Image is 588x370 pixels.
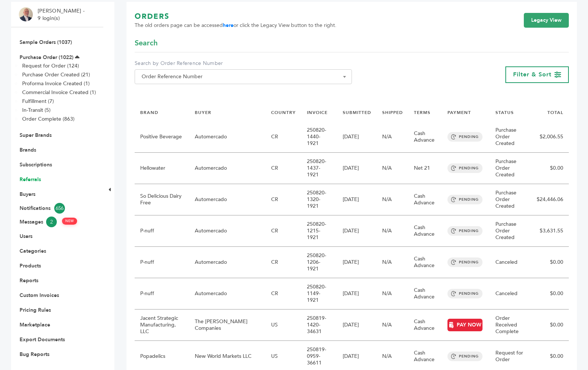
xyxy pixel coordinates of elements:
td: [DATE] [337,215,377,247]
a: Purchase Order Created (21) [22,71,90,78]
td: N/A [377,215,408,247]
td: CR [266,121,301,153]
a: Proforma Invoice Created (1) [22,80,90,87]
a: BRAND [140,110,158,115]
td: 250820-1215-1921 [301,215,337,247]
a: Super Brands [20,132,52,139]
td: CR [266,215,301,247]
span: PENDING [447,257,482,267]
td: $24,446.06 [531,184,569,215]
span: PENDING [447,163,482,173]
a: here [223,22,234,29]
a: Legacy View [524,13,569,28]
td: CR [266,153,301,184]
a: SUBMITTED [343,110,371,115]
td: 250820-1206-1921 [301,247,337,278]
a: BUYER [195,110,211,115]
td: Positive Beverage [135,121,189,153]
td: 250819-1420-34631 [301,310,337,341]
td: Purchase Order Created [490,121,531,153]
span: PENDING [447,195,482,204]
a: COUNTRY [271,110,296,115]
td: Automercado [189,215,266,247]
a: Fulfillment (7) [22,98,54,105]
span: PENDING [447,352,482,361]
td: N/A [377,310,408,341]
td: 250820-1440-1921 [301,121,337,153]
td: CR [266,247,301,278]
td: Net 21 [408,153,442,184]
span: PENDING [447,132,482,142]
h1: ORDERS [135,11,336,22]
td: 250820-1149-1921 [301,278,337,310]
span: Order Reference Number [139,72,348,82]
td: $3,631.55 [531,215,569,247]
td: US [266,310,301,341]
a: Sample Orders (1037) [20,39,72,46]
td: Jacent Strategic Manufacturing, LLC [135,310,189,341]
td: [DATE] [337,247,377,278]
td: Purchase Order Created [490,184,531,215]
td: Cash Advance [408,215,442,247]
td: 250820-1320-1921 [301,184,337,215]
td: Automercado [189,247,266,278]
a: Messages2 NEW [20,217,95,227]
span: Search [135,38,158,48]
td: Automercado [189,153,266,184]
td: [DATE] [337,278,377,310]
td: Order Received Complete [490,310,531,341]
a: Products [20,262,41,269]
td: P-nuff [135,215,189,247]
td: N/A [377,153,408,184]
span: PENDING [447,289,482,298]
td: [DATE] [337,121,377,153]
span: NEW [62,218,77,225]
a: Buyers [20,191,35,198]
a: Pricing Rules [20,307,51,314]
a: PAY NOW [447,319,482,331]
a: Subscriptions [20,161,52,168]
a: TOTAL [547,110,563,115]
span: The old orders page can be accessed or click the Legacy View button to the right. [135,22,336,29]
td: Canceled [490,247,531,278]
li: [PERSON_NAME] - 9 login(s) [38,7,86,22]
td: P-nuff [135,247,189,278]
a: Request for Order (124) [22,62,79,69]
a: Notifications656 [20,203,95,214]
a: Reports [20,277,38,284]
td: CR [266,278,301,310]
a: Marketplace [20,321,50,328]
td: N/A [377,247,408,278]
span: Order Reference Number [135,69,352,84]
td: $2,006.55 [531,121,569,153]
td: N/A [377,184,408,215]
td: $0.00 [531,278,569,310]
a: Referrals [20,176,41,183]
span: 656 [54,203,65,214]
a: Export Documents [20,336,65,343]
td: [DATE] [337,310,377,341]
span: Filter & Sort [513,70,551,79]
td: [DATE] [337,184,377,215]
a: Custom Invoices [20,292,59,299]
td: Cash Advance [408,310,442,341]
td: N/A [377,278,408,310]
td: 250820-1437-1921 [301,153,337,184]
td: $0.00 [531,153,569,184]
td: Automercado [189,184,266,215]
td: Cash Advance [408,278,442,310]
label: Search by Order Reference Number [135,60,352,67]
td: Automercado [189,278,266,310]
td: Cash Advance [408,121,442,153]
a: PAYMENT [447,110,471,115]
td: Purchase Order Created [490,215,531,247]
td: Cash Advance [408,247,442,278]
span: 2 [46,217,57,227]
a: STATUS [495,110,514,115]
td: $0.00 [531,247,569,278]
a: Order Complete (863) [22,115,75,122]
td: Hellowater [135,153,189,184]
td: The [PERSON_NAME] Companies [189,310,266,341]
td: Automercado [189,121,266,153]
a: Brands [20,146,36,153]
